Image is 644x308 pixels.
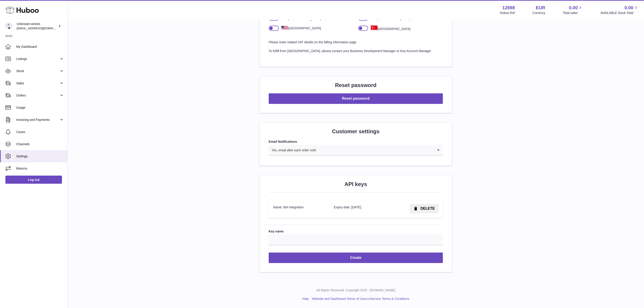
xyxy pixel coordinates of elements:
p: All Rights Reserved. Copyright 2025 - [DOMAIN_NAME] [71,288,640,292]
span: Settings [16,154,64,159]
a: Website and Dashboard Terms of Use [312,297,365,301]
button: Reset password [269,93,443,104]
h2: Customer settings [269,128,443,135]
div: Unknown-stories [17,22,57,30]
li: and [311,297,409,301]
span: My Dashboard [16,45,64,49]
img: TR [371,25,378,30]
td: Name: Bol Integration [269,200,329,218]
p: Please enter related VAT details on the billing information page [269,40,443,44]
span: 0.00 [625,5,633,11]
img: internalAdmin-12698@internal.huboo.com [5,23,12,30]
div: Currency [533,11,545,15]
span: Yes, email after each order sold [269,145,316,155]
a: 0.00 Total sales [563,5,583,15]
div: Search for option [269,145,443,156]
a: 0.00 AVAILABLE Stock Total [600,5,639,15]
img: US [281,26,288,30]
span: Orders [16,93,59,98]
strong: 12698 [502,5,515,11]
span: Stock [16,69,59,73]
a: Service Terms & Conditions [371,297,409,301]
span: Cases [16,130,64,134]
p: To fulfill from [GEOGRAPHIC_DATA], please contact your Business Development Manager or Key Accoun... [269,49,443,53]
div: Huboo Ref [500,11,515,15]
h2: Reset password [269,82,443,89]
span: Channels [16,142,64,146]
span: 0.00 [569,5,578,11]
span: Sales [16,81,59,85]
a: Reset password [269,97,443,100]
label: Key name [269,229,443,234]
label: Email Notifications [269,140,443,144]
input: Search for option [316,145,434,155]
div: [GEOGRAPHIC_DATA] [279,26,321,31]
span: [EMAIL_ADDRESS][DOMAIN_NAME] [17,26,66,30]
span: DELETE [421,207,435,210]
span: Usage [16,106,64,110]
span: AVAILABLE Stock Total [600,11,639,15]
span: Invoicing and Payments [16,118,59,122]
button: Create [269,253,443,263]
div: [GEOGRAPHIC_DATA] [368,25,410,31]
a: Log out [5,176,62,184]
h2: API keys [269,181,443,188]
button: DELETE [410,204,438,213]
td: Expiry date: [DATE] [329,200,385,218]
a: Help [302,297,309,301]
span: Total sales [563,11,583,15]
strong: EUR [536,5,545,11]
span: Returns [16,166,64,171]
span: Listings [16,57,59,61]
